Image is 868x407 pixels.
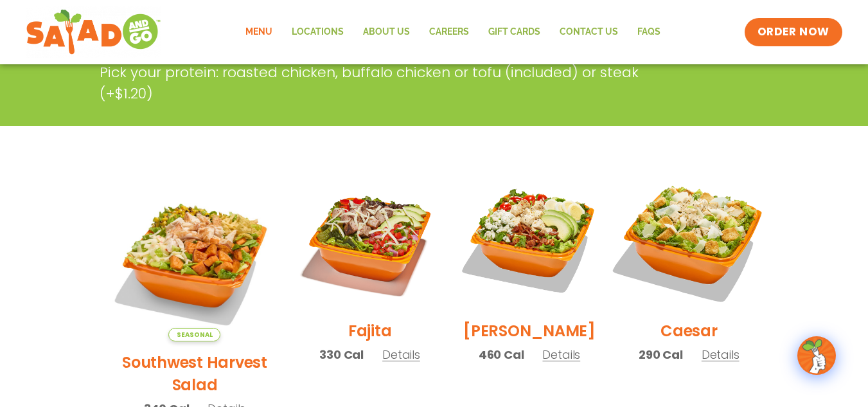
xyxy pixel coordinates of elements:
img: Product photo for Southwest Harvest Salad [109,170,281,341]
span: Details [382,347,420,363]
img: new-SAG-logo-768×292 [26,6,161,58]
a: GIFT CARDS [479,17,550,47]
span: 290 Cal [639,346,683,363]
a: Locations [282,17,353,47]
nav: Menu [236,17,670,47]
span: Details [702,347,740,363]
span: Details [542,347,580,363]
h2: [PERSON_NAME] [463,320,596,342]
img: wpChatIcon [799,338,835,374]
a: ORDER NOW [745,18,842,46]
p: Pick your protein: roasted chicken, buffalo chicken or tofu (included) or steak (+$1.20) [100,62,671,104]
h2: Caesar [660,320,718,342]
img: Product photo for Caesar Salad [607,158,771,322]
h2: Fajita [348,320,392,342]
a: Menu [236,17,282,47]
span: 460 Cal [479,346,524,363]
span: 330 Cal [319,346,364,363]
a: FAQs [628,17,670,47]
img: Product photo for Fajita Salad [299,170,439,310]
a: About Us [353,17,420,47]
h2: Southwest Harvest Salad [109,351,281,396]
span: Seasonal [168,328,220,341]
a: Contact Us [550,17,628,47]
span: ORDER NOW [757,24,829,40]
img: Product photo for Cobb Salad [459,170,599,310]
a: Careers [420,17,479,47]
